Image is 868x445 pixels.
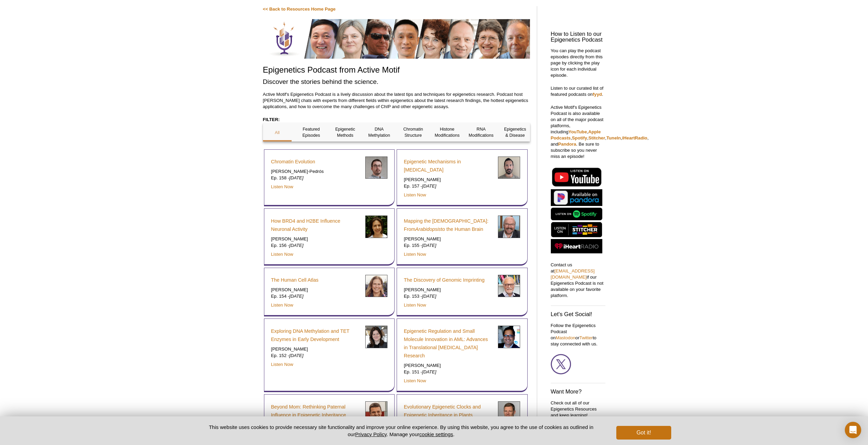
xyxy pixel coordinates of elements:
[365,326,387,348] img: Petra Hajkova headshot
[551,166,602,188] img: Listen on YouTube
[289,353,304,358] em: [DATE]
[289,175,304,180] em: [DATE]
[289,243,304,248] em: [DATE]
[551,262,605,299] p: Contact us at if our Epigenetics Podcast is not available on your favorite platform.
[556,335,575,340] a: Mastodon
[404,236,493,242] p: [PERSON_NAME]
[271,362,293,367] a: Listen Now
[616,426,671,440] button: Got it!
[501,126,530,138] p: Epigenetics & Disease
[404,293,493,299] p: Ep. 153 -
[551,208,602,220] img: Listen on Spotify
[271,293,360,299] p: Ep. 154 -
[422,243,437,248] em: [DATE]
[551,31,605,43] h3: How to Listen to our Epigenetics Podcast
[845,422,861,438] div: Open Intercom Messenger
[271,184,293,189] a: Listen Now
[365,126,394,138] p: DNA Methylation
[365,157,387,179] img: Arnau Sebe Pedros headshot
[271,327,360,343] a: Exploring DNA Methylation and TET Enzymes in Early Development
[593,92,602,97] a: fyyd
[404,192,426,197] a: Listen Now
[419,431,453,437] button: cookie settings
[271,175,360,181] p: Ep. 158 -
[365,275,387,297] img: Sarah Teichmann headshot
[422,369,437,374] em: [DATE]
[271,168,360,175] p: [PERSON_NAME]-Pedrós
[404,327,493,360] a: Epigenetic Regulation and Small Molecule Innovation in AML: Advances in Translational [MEDICAL_DA...
[558,142,576,147] a: Pandora
[498,275,520,297] img: Azim Surani headshot
[263,91,530,110] p: Active Motif's Epigenetics Podcast is a lively discussion about the latest tips and techniques fo...
[404,302,426,308] a: Listen Now
[588,135,605,140] a: Stitcher
[399,126,428,138] p: Chromatin Structure
[355,431,386,437] a: Privacy Policy
[271,236,360,242] p: [PERSON_NAME]
[404,242,493,249] p: Ep. 155 -
[404,177,493,183] p: [PERSON_NAME]
[263,77,530,86] h2: Discover the stories behind the science.
[404,252,426,257] a: Listen Now
[551,239,602,254] img: Listen on iHeartRadio
[404,183,493,189] p: Ep. 157 -
[551,389,605,395] h3: Want More?
[404,362,493,369] p: [PERSON_NAME]
[271,217,360,233] a: How BRD4 and H2BE Influence Neuronal Activity
[551,48,605,78] p: You can play the podcast episodes directly from this page by clicking the play icon for each indi...
[551,222,602,237] img: Listen on Stitcher
[297,126,326,138] p: Featured Episodes
[263,117,280,122] strong: FILTER:
[271,252,293,257] a: Listen Now
[271,353,360,359] p: Ep. 152 -
[263,65,530,75] h1: Epigenetics Podcast from Active Motif
[271,242,360,249] p: Ep. 156 -
[551,189,602,206] img: Listen on Pandora
[498,401,520,424] img: Frank Johannes
[415,226,441,232] em: Arabidopsis
[551,268,595,280] a: [EMAIL_ADDRESS][DOMAIN_NAME]
[551,354,571,374] img: Active Motif Twitter
[422,294,437,299] em: [DATE]
[404,378,426,383] a: Listen Now
[271,276,319,284] a: The Human Cell Atlas
[579,335,593,340] a: Twitter
[404,217,493,233] a: Mapping the [DEMOGRAPHIC_DATA]: FromArabidopsisto the Human Brain
[271,403,360,419] a: Beyond Mom: Rethinking Paternal Influence in Epigenetic Inheritance
[498,157,520,179] img: Luca Magnani headshot
[271,158,315,166] a: Chromatin Evolution
[404,276,485,284] a: The Discovery of Genomic Imprinting
[271,302,293,308] a: Listen Now
[271,287,360,293] p: [PERSON_NAME]
[404,403,493,419] a: Evolutionary Epigenetic Clocks and Epigenetic Inheritance in Plants
[365,401,387,424] img: Raffaele Teperino
[197,424,605,438] p: This website uses cookies to provide necessary site functionality and improve your online experie...
[551,129,601,140] a: Apple Podcasts
[365,216,387,238] img: Erica Korb headshot
[467,126,496,138] p: RNA Modifications
[498,326,520,348] img: Weiwei Dang headshot
[331,126,360,138] p: Epigenetic Methods
[551,104,605,160] p: Active Motif's Epigenetics Podcast is also available on all of the major podcast platforms, inclu...
[551,85,605,98] p: Listen to our curated list of featured podcasts on .
[271,346,360,352] p: [PERSON_NAME]
[606,135,621,140] a: TuneIn
[498,216,520,238] img: Joseph Ecker headshot
[263,19,530,59] img: Discover the stories behind the science.
[422,183,437,189] em: [DATE]
[572,135,587,140] a: Spotify
[404,158,493,174] a: Epigenetic Mechanisms in [MEDICAL_DATA]
[569,129,587,134] a: YouTube
[622,135,647,140] a: iHeartRadio
[433,126,462,138] p: Histone Modifications
[289,294,304,299] em: [DATE]
[551,323,605,347] p: Follow the Epigenetics Podcast on or to stay connected with us.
